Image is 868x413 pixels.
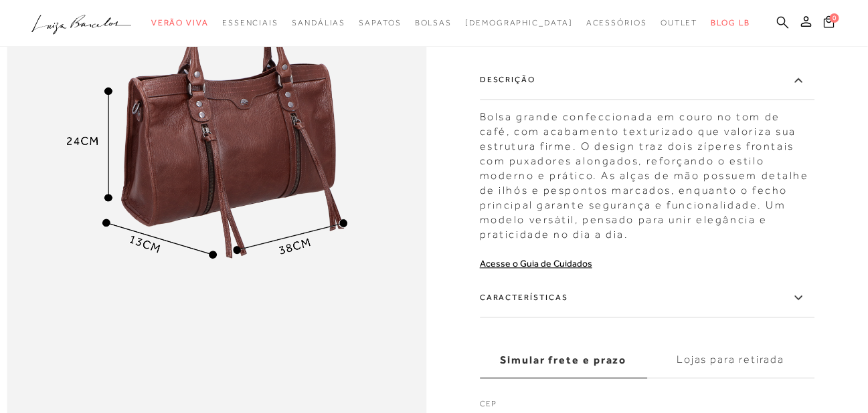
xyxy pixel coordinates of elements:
a: Acesse o Guia de Cuidados [480,258,592,269]
label: Descrição [480,61,814,100]
span: Outlet [661,18,698,27]
a: noSubCategoriesText [465,11,573,35]
span: Verão Viva [151,18,209,27]
label: Características [480,279,814,317]
a: categoryNavScreenReaderText [151,11,209,35]
span: Acessórios [586,18,647,27]
a: categoryNavScreenReaderText [661,11,698,35]
label: Lojas para retirada [647,342,814,378]
span: Essenciais [222,18,278,27]
a: categoryNavScreenReaderText [222,11,278,35]
span: 0 [830,13,839,23]
a: categoryNavScreenReaderText [292,11,345,35]
button: 0 [820,15,839,33]
label: Simular frete e prazo [480,342,647,378]
a: BLOG LB [711,11,750,35]
a: categoryNavScreenReaderText [359,11,401,35]
a: categoryNavScreenReaderText [415,11,452,35]
a: categoryNavScreenReaderText [586,11,647,35]
span: Bolsas [415,18,452,27]
div: Bolsa grande confeccionada em couro no tom de café, com acabamento texturizado que valoriza sua e... [480,103,814,242]
span: Sandálias [292,18,345,27]
span: Sapatos [359,18,401,27]
span: BLOG LB [711,18,750,27]
span: [DEMOGRAPHIC_DATA] [465,18,573,27]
